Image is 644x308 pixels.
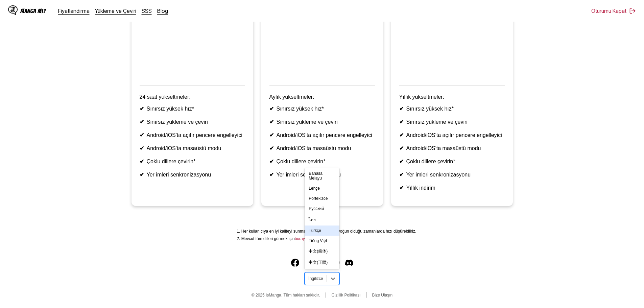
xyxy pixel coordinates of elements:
font: Android/iOS'ta masaüstü modu [147,145,221,151]
font: ✔ [140,119,144,125]
font: ✔ [399,119,404,125]
font: ✔ [269,172,274,177]
font: Tiếng Việt [309,238,327,243]
font: Lehçe [309,186,320,191]
font: ✔ [399,132,404,138]
a: Blog [157,7,168,14]
font: Aylık yükseltmeler: [269,94,314,100]
font: Sınırsız yükleme ve çeviri [406,119,468,125]
iframe: PayPal [140,31,245,76]
font: Bahasa Melayu [309,171,323,181]
font: ✔ [399,185,404,191]
font: Android/iOS'ta açılır pencere engelleyici [277,132,372,138]
a: SSS [142,7,152,14]
img: IsManga Discord [345,259,353,267]
iframe: PayPal [399,31,505,76]
font: Manga mı? [20,8,46,14]
font: ไทย [309,217,316,222]
a: Mevcut diller [295,236,307,241]
button: Oturumu Kapat [591,7,636,14]
font: ✔ [269,159,274,164]
font: ✔ [399,106,404,112]
font: Sınırsız yükleme ve çeviri [277,119,338,125]
font: ✔ [399,145,404,151]
font: Yıllık indirim [406,185,435,191]
iframe: PayPal [269,31,375,76]
font: Yer imleri senkronizasyonu [147,172,211,177]
input: Dil seçin [308,276,309,281]
font: ✔ [140,145,144,151]
font: ✔ [399,159,404,164]
font: Çoklu dillere çevirin* [406,159,455,164]
a: Yükleme ve Çeviri [95,7,136,14]
font: Oturumu Kapat [591,7,626,14]
font: ✔ [140,172,144,177]
font: Her kullanıcıya en iyi kaliteyi sunmak için, sunucunun yoğun olduğu zamanlarda hızı düşürebiliriz. [241,229,416,234]
font: ✔ [140,159,144,164]
font: Yıllık yükseltmeler: [399,94,444,100]
font: ✔ [140,132,144,138]
font: ✔ [269,145,274,151]
font: ✔ [269,106,274,112]
font: ✔ [269,119,274,125]
font: Yer imleri senkronizasyonu [277,172,341,177]
a: Facebook [291,259,299,267]
font: © 2025 IsManga. Tüm hakları saklıdır. [252,293,320,298]
a: Bize Ulaşın [372,293,393,298]
img: IsManga Logo [8,5,18,15]
font: Sınırsız yüksek hız* [277,106,324,112]
img: oturumu Kapat [629,7,636,14]
font: Sınırsız yüksek hız* [406,106,454,112]
font: ✔ [269,132,274,138]
font: Русский [309,206,324,211]
font: 24 saat yükseltmeler: [140,94,191,100]
font: Android/iOS'ta masaüstü modu [406,145,481,151]
font: Android/iOS'ta açılır pencere engelleyici [406,132,502,138]
img: IsManga Facebook [291,259,299,267]
a: Fiyatlandırma [58,7,90,14]
font: Yer imleri senkronizasyonu [406,172,471,177]
font: Android/iOS'ta masaüstü modu [277,145,351,151]
font: Android/iOS'ta açılır pencere engelleyici [147,132,242,138]
a: Uyuşmazlık [345,259,353,267]
font: buraya [295,236,307,241]
a: Gizlilik Politikası [332,293,361,298]
font: Sınırsız yüksek hız* [147,106,194,112]
font: Çoklu dillere çevirin* [277,159,326,164]
font: ✔ [140,106,144,112]
font: 中文(简体) [309,249,328,254]
font: Çoklu dillere çevirin* [147,159,196,164]
font: Portekizce [309,196,328,201]
a: IsManga LogoManga mı? [8,5,58,16]
font: Sınırsız yükleme ve çeviri [147,119,208,125]
font: ✔ [399,172,404,177]
font: Mevcut tüm dilleri görmek için [241,236,295,241]
font: Türkçe [309,228,321,233]
font: 中文(正體) [309,260,328,265]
